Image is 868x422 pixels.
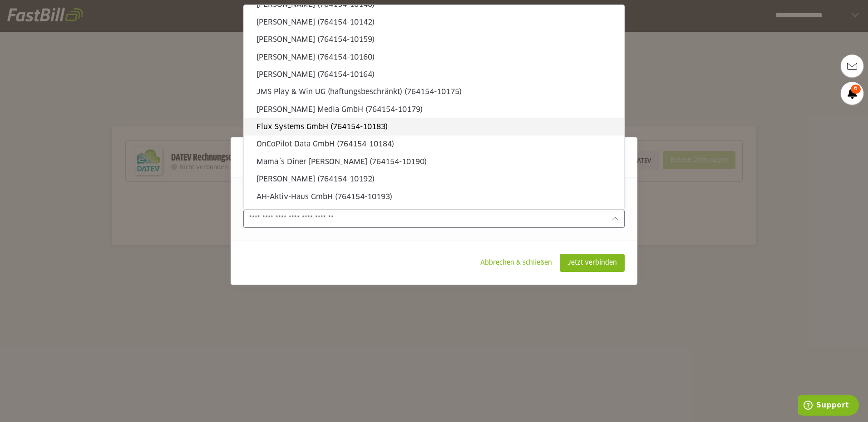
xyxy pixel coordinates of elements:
[244,188,624,206] sl-option: AH-Aktiv-Haus GmbH (764154-10193)
[244,101,624,118] sl-option: [PERSON_NAME] Media GmbH (764154-10179)
[560,254,625,272] sl-button: Jetzt verbinden
[244,83,624,100] sl-option: JMS Play & Win UG (haftungsbeschränkt) (764154-10175)
[851,85,861,94] span: 6
[244,153,624,171] sl-option: Mama´s Diner [PERSON_NAME] (764154-10190)
[244,118,624,136] sl-option: Flux Systems GmbH (764154-10183)
[244,136,624,153] sl-option: OnCoPilot Data GmbH (764154-10184)
[244,49,624,66] sl-option: [PERSON_NAME] (764154-10160)
[798,395,859,417] iframe: Öffnet ein Widget, in dem Sie weitere Informationen finden
[473,254,560,272] sl-button: Abbrechen & schließen
[841,82,863,105] a: 6
[244,171,624,188] sl-option: [PERSON_NAME] (764154-10192)
[244,66,624,83] sl-option: [PERSON_NAME] (764154-10164)
[244,31,624,48] sl-option: [PERSON_NAME] (764154-10159)
[244,14,624,31] sl-option: [PERSON_NAME] (764154-10142)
